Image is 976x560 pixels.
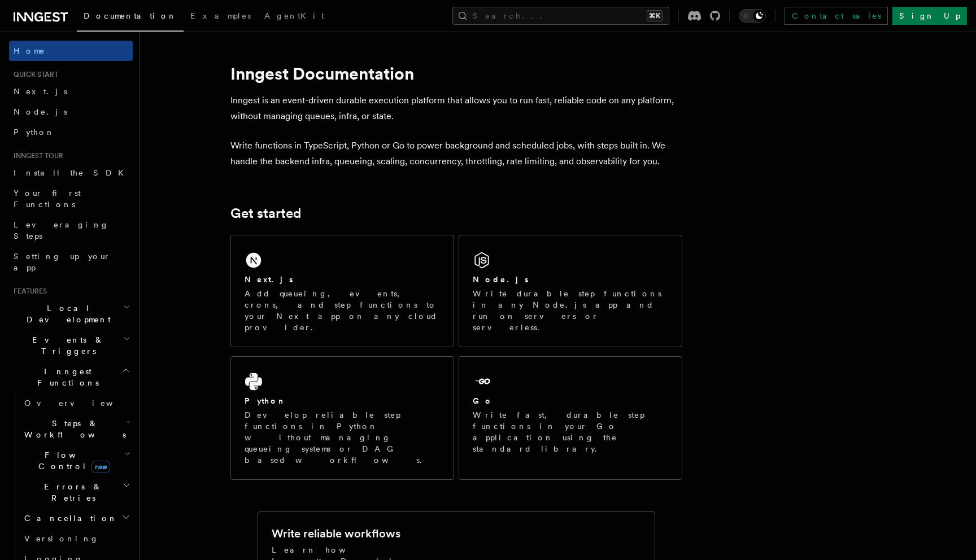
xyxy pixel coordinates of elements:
[473,288,668,333] p: Write durable step functions in any Node.js app and run on servers or serverless.
[230,235,454,347] a: Next.jsAdd queueing, events, crons, and step functions to your Next app on any cloud provider.
[9,330,133,361] button: Events & Triggers
[20,418,126,440] span: Steps & Workflows
[230,93,682,124] p: Inngest is an event-driven durable execution platform that allows you to run fast, reliable code ...
[245,274,293,285] h2: Next.js
[739,9,766,23] button: Toggle dark mode
[20,508,133,528] button: Cancellation
[473,274,529,285] h2: Node.js
[9,81,133,102] a: Next.js
[9,246,133,278] a: Setting up your app
[452,7,669,25] button: Search...⌘K
[230,138,682,169] p: Write functions in TypeScript, Python or Go to power background and scheduled jobs, with steps bu...
[230,63,682,84] h1: Inngest Documentation
[14,107,67,116] span: Node.js
[20,476,133,508] button: Errors & Retries
[473,395,493,406] h2: Go
[9,163,133,183] a: Install the SDK
[9,183,133,215] a: Your first Functions
[84,11,177,20] span: Documentation
[24,399,141,408] span: Overview
[184,3,258,30] a: Examples
[9,361,133,393] button: Inngest Functions
[20,449,124,472] span: Flow Control
[264,11,324,20] span: AgentKit
[258,3,331,30] a: AgentKit
[20,413,133,445] button: Steps & Workflows
[272,526,400,541] h2: Write reliable workflows
[9,287,47,296] span: Features
[9,122,133,142] a: Python
[20,445,133,476] button: Flow Controlnew
[190,11,251,20] span: Examples
[14,220,109,240] span: Leveraging Steps
[647,10,663,21] kbd: ⌘K
[230,205,301,221] a: Get started
[14,189,81,209] span: Your first Functions
[20,528,133,549] a: Versioning
[230,356,454,480] a: PythonDevelop reliable step functions in Python without managing queueing systems or DAG based wo...
[14,87,67,96] span: Next.js
[892,7,967,25] a: Sign Up
[14,168,130,177] span: Install the SDK
[20,393,133,413] a: Overview
[14,252,111,272] span: Setting up your app
[14,45,45,56] span: Home
[459,235,682,347] a: Node.jsWrite durable step functions in any Node.js app and run on servers or serverless.
[14,128,55,137] span: Python
[9,215,133,246] a: Leveraging Steps
[77,3,184,32] a: Documentation
[785,7,888,25] a: Contact sales
[9,70,58,79] span: Quick start
[9,151,63,160] span: Inngest tour
[9,366,122,388] span: Inngest Functions
[20,513,117,524] span: Cancellation
[20,481,123,504] span: Errors & Retries
[245,395,286,406] h2: Python
[9,334,123,357] span: Events & Triggers
[9,102,133,122] a: Node.js
[9,303,123,325] span: Local Development
[9,298,133,330] button: Local Development
[91,461,110,473] span: new
[245,288,440,333] p: Add queueing, events, crons, and step functions to your Next app on any cloud provider.
[459,356,682,480] a: GoWrite fast, durable step functions in your Go application using the standard library.
[9,41,133,61] a: Home
[24,534,99,543] span: Versioning
[245,409,440,466] p: Develop reliable step functions in Python without managing queueing systems or DAG based workflows.
[473,409,668,454] p: Write fast, durable step functions in your Go application using the standard library.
